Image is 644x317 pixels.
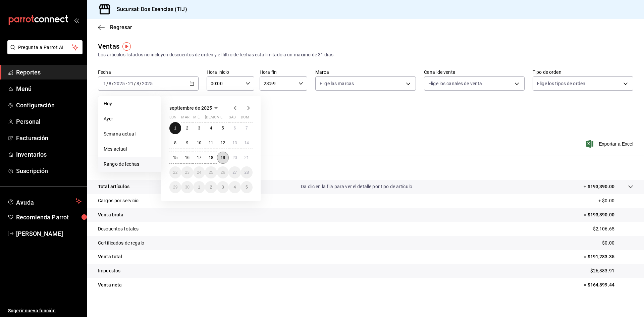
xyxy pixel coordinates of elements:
[205,122,217,134] button: 4 de septiembre de 2025
[232,155,237,160] abbr: 20 de septiembre de 2025
[197,155,201,160] abbr: 17 de septiembre de 2025
[186,141,189,145] abbr: 9 de septiembre de 2025
[205,181,217,193] button: 2 de octubre de 2025
[246,185,248,190] abbr: 5 de octubre de 2025
[173,170,177,175] abbr: 22 de septiembre de 2025
[169,122,181,134] button: 1 de septiembre de 2025
[587,140,633,148] button: Exportar a Excel
[217,115,222,122] abbr: viernes
[232,170,237,175] abbr: 27 de septiembre de 2025
[233,126,236,130] abbr: 6 de septiembre de 2025
[533,70,633,74] label: Tipo de orden
[110,24,132,31] span: Regresar
[207,70,254,74] label: Hora inicio
[197,141,201,145] abbr: 10 de septiembre de 2025
[16,84,82,93] span: Menú
[221,170,225,175] abbr: 26 de septiembre de 2025
[98,51,633,58] div: Los artículos listados no incluyen descuentos de orden y el filtro de fechas está limitado a un m...
[229,115,236,122] abbr: sábado
[229,181,240,193] button: 4 de octubre de 2025
[217,137,229,149] button: 12 de septiembre de 2025
[241,152,253,164] button: 21 de septiembre de 2025
[209,141,213,145] abbr: 11 de septiembre de 2025
[16,68,82,77] span: Reportes
[217,166,229,178] button: 26 de septiembre de 2025
[205,137,217,149] button: 11 de septiembre de 2025
[260,70,307,74] label: Hora fin
[16,134,82,143] span: Facturación
[241,166,253,178] button: 28 de septiembre de 2025
[424,70,525,74] label: Canal de venta
[112,81,114,86] span: /
[74,17,79,23] button: open_drawer_menu
[245,155,249,160] abbr: 21 de septiembre de 2025
[181,122,193,134] button: 2 de septiembre de 2025
[128,81,134,86] input: --
[246,126,248,130] abbr: 7 de septiembre de 2025
[169,166,181,178] button: 22 de septiembre de 2025
[210,185,212,190] abbr: 2 de octubre de 2025
[114,81,125,86] input: ----
[16,150,82,159] span: Inventarios
[122,42,131,51] img: Tooltip marker
[591,225,633,232] p: - $2,106.65
[229,152,240,164] button: 20 de septiembre de 2025
[16,117,82,126] span: Personal
[98,41,119,51] div: Ventas
[245,141,249,145] abbr: 14 de septiembre de 2025
[320,80,354,87] span: Elige las marcas
[181,115,189,122] abbr: martes
[98,211,123,218] p: Venta bruta
[232,141,237,145] abbr: 13 de septiembre de 2025
[217,122,229,134] button: 5 de septiembre de 2025
[229,137,240,149] button: 13 de septiembre de 2025
[185,185,189,190] abbr: 30 de septiembre de 2025
[209,170,213,175] abbr: 25 de septiembre de 2025
[18,44,72,51] span: Pregunta a Parrot AI
[221,141,225,145] abbr: 12 de septiembre de 2025
[126,81,127,86] span: -
[98,281,122,288] p: Venta neta
[229,166,240,178] button: 27 de septiembre de 2025
[169,115,176,122] abbr: lunes
[428,80,482,87] span: Elige los canales de venta
[229,122,240,134] button: 6 de septiembre de 2025
[245,170,249,175] abbr: 28 de septiembre de 2025
[217,181,229,193] button: 3 de octubre de 2025
[315,70,416,74] label: Marca
[193,181,205,193] button: 1 de octubre de 2025
[8,307,82,314] span: Sugerir nueva función
[222,185,224,190] abbr: 3 de octubre de 2025
[197,170,201,175] abbr: 24 de septiembre de 2025
[169,104,220,112] button: septiembre de 2025
[106,81,108,86] span: /
[98,225,139,232] p: Descuentos totales
[584,281,633,288] p: = $164,899.44
[217,152,229,164] button: 19 de septiembre de 2025
[209,155,213,160] abbr: 18 de septiembre de 2025
[584,253,633,260] p: = $191,283.35
[104,161,156,168] span: Rango de fechas
[98,197,139,204] p: Cargos por servicio
[241,181,253,193] button: 5 de octubre de 2025
[134,81,136,86] span: /
[588,267,633,274] p: - $26,383.91
[241,115,249,122] abbr: domingo
[181,166,193,178] button: 23 de septiembre de 2025
[16,166,82,175] span: Suscripción
[205,115,245,122] abbr: jueves
[169,105,212,111] span: septiembre de 2025
[98,70,199,74] label: Fecha
[584,211,633,218] p: = $193,390.00
[233,185,236,190] abbr: 4 de octubre de 2025
[111,5,187,13] h3: Sucursal: Dos Esencias (TIJ)
[98,164,633,172] p: Resumen
[193,152,205,164] button: 17 de septiembre de 2025
[301,183,412,190] p: Da clic en la fila para ver el detalle por tipo de artículo
[169,137,181,149] button: 8 de septiembre de 2025
[193,122,205,134] button: 3 de septiembre de 2025
[169,181,181,193] button: 29 de septiembre de 2025
[198,126,200,130] abbr: 3 de septiembre de 2025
